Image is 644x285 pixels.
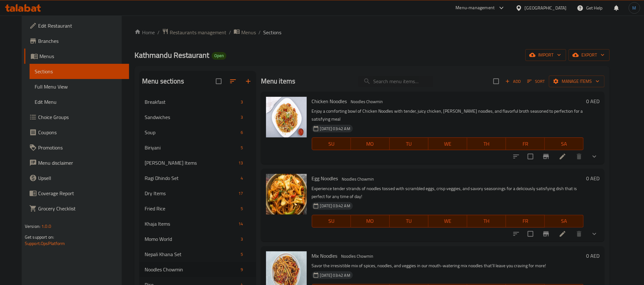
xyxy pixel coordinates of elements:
[348,98,386,105] span: Noodles Chowmin
[212,53,226,58] span: Open
[145,250,238,258] span: Nepali Khana Set
[524,227,537,241] span: Select to update
[140,170,256,186] div: Ragi Dhindo Set4
[318,203,353,209] span: [DATE] 03:42 AM
[145,189,236,197] div: Dry Items
[145,220,236,228] span: Khaja Items
[506,137,545,150] button: FR
[470,139,504,149] span: TH
[238,174,246,182] div: items
[140,140,256,155] div: Biriyani5
[24,140,129,155] a: Promotions
[538,226,554,242] button: Branch-specific-item
[236,159,245,167] div: items
[38,189,124,197] span: Coverage Report
[24,18,129,33] a: Edit Restaurant
[261,76,296,86] h2: Menu items
[238,236,246,242] span: 3
[134,29,155,36] a: Home
[238,113,246,121] div: items
[236,190,245,196] span: 17
[339,176,377,183] span: Noodles Chowmin
[140,216,256,231] div: Khaja Items14
[145,129,238,136] span: Soup
[431,139,465,149] span: WE
[315,216,348,226] span: SU
[238,99,246,105] span: 3
[145,98,238,106] span: Breakfast
[490,75,503,88] span: Select section
[24,201,129,216] a: Grocery Checklist
[339,253,376,260] span: Noodles Chowmin
[315,139,348,149] span: SU
[312,107,584,123] p: Enjoy a comforting bowl of Chicken Noodles with tender, juicy chicken, [PERSON_NAME] noodles, and...
[238,175,246,181] span: 4
[258,29,261,36] li: /
[263,29,281,36] span: Sections
[35,98,124,106] span: Edit Menu
[572,149,587,164] button: delete
[145,266,238,273] span: Noodles Chowmin
[467,215,506,228] button: TH
[39,52,124,60] span: Menus
[392,216,426,226] span: TU
[24,186,129,201] a: Coverage Report
[238,129,246,136] span: 6
[41,222,51,230] span: 1.0.0
[312,174,338,183] span: Egg Noodles
[586,251,599,260] h6: 0 AED
[212,52,226,60] div: Open
[547,216,581,226] span: SA
[351,137,390,150] button: MO
[24,170,129,186] a: Upsell
[428,137,467,150] button: WE
[35,68,124,75] span: Sections
[38,205,124,212] span: Grocery Checklist
[140,186,256,201] div: Dry Items17
[545,215,584,228] button: SA
[38,129,124,136] span: Coupons
[392,139,426,149] span: TU
[238,235,246,243] div: items
[525,49,566,61] button: import
[266,97,307,137] img: Chicken Noodles
[145,174,238,182] span: Ragi Dhindo Set
[140,262,256,277] div: Noodles Chowmin9
[312,96,347,106] span: Chicken Noodles
[145,113,238,121] span: Sandwiches
[527,78,545,85] span: Sort
[547,139,581,149] span: SA
[390,137,428,150] button: TU
[236,220,245,228] div: items
[591,230,598,238] svg: Show Choices
[312,251,338,261] span: Mix Noodles
[24,125,129,140] a: Coupons
[140,247,256,262] div: Nepali Khana Set5
[238,205,246,212] div: items
[38,22,124,30] span: Edit Restaurant
[234,28,256,36] a: Menus
[145,235,238,243] span: Momo World
[25,222,40,230] span: Version:
[554,77,599,85] span: Manage items
[318,126,353,132] span: [DATE] 03:42 AM
[238,114,246,120] span: 3
[238,267,246,273] span: 9
[353,139,387,149] span: MO
[238,145,246,151] span: 5
[134,28,610,36] nav: breadcrumb
[140,231,256,247] div: Momo World3
[339,175,377,183] div: Noodles Chowmin
[633,4,636,11] span: M
[238,250,246,258] div: items
[140,125,256,140] div: Soup6
[24,109,129,125] a: Choice Groups
[238,129,246,136] div: items
[318,272,353,278] span: [DATE] 03:42 AM
[526,76,546,86] button: Sort
[538,149,554,164] button: Branch-specific-item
